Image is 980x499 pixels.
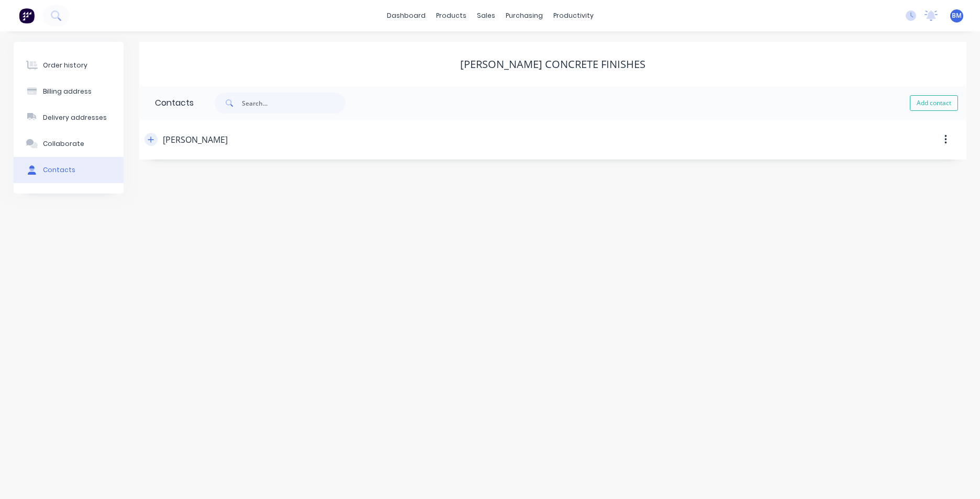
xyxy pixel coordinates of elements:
[472,8,500,24] div: sales
[19,8,35,24] img: Factory
[14,105,124,131] button: Delivery addresses
[952,11,962,20] span: BM
[14,78,124,105] button: Billing address
[242,93,346,114] input: Search...
[14,131,124,157] button: Collaborate
[43,61,87,70] div: Order history
[548,8,599,24] div: productivity
[910,95,958,111] button: Add contact
[382,8,431,24] a: dashboard
[500,8,548,24] div: purchasing
[460,58,645,71] div: [PERSON_NAME] Concrete Finishes
[43,139,84,149] div: Collaborate
[43,165,75,175] div: Contacts
[431,8,472,24] div: products
[43,87,92,96] div: Billing address
[43,113,107,122] div: Delivery addresses
[163,133,228,146] div: [PERSON_NAME]
[14,52,124,78] button: Order history
[14,157,124,183] button: Contacts
[139,86,194,120] div: Contacts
